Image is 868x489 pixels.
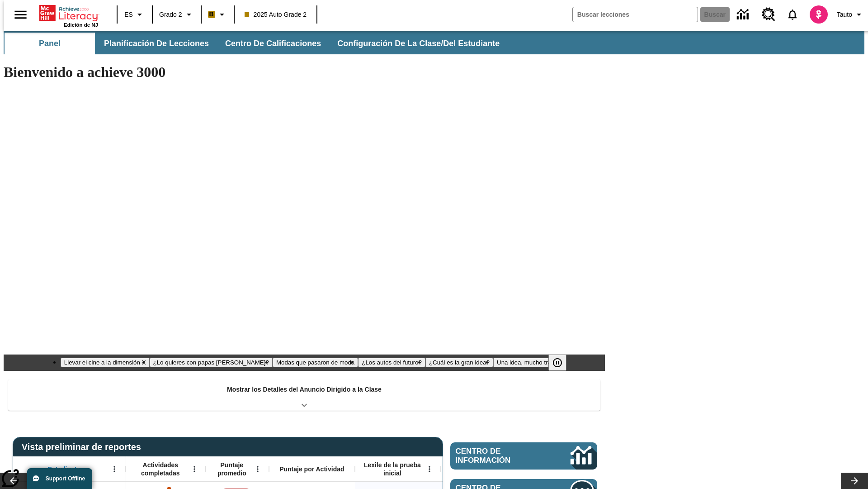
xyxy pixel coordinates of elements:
button: Boost El color de la clase es anaranjado claro. Cambiar el color de la clase. [204,6,231,23]
button: Abrir menú [251,462,264,476]
button: Abrir el menú lateral [7,1,34,28]
button: Diapositiva 2 ¿Lo quieres con papas fritas? [150,358,273,367]
div: Pausar [548,355,576,371]
a: Centro de recursos, Se abrirá en una pestaña nueva. [756,2,781,27]
button: Configuración de la clase/del estudiante [330,33,507,54]
span: Estudiante [48,465,80,473]
img: avatar image [810,5,828,24]
a: Centro de información [731,2,756,27]
button: Carrusel de lecciones, seguir [841,473,868,489]
span: Tauto [837,10,852,19]
h1: Bienvenido a achieve 3000 [4,64,605,81]
button: Diapositiva 3 Modas que pasaron de moda [273,358,358,367]
div: Subbarra de navegación [4,31,864,54]
button: Panel [5,33,95,54]
span: Lexile de la prueba inicial [359,461,425,477]
button: Diapositiva 6 Una idea, mucho trabajo [493,358,566,367]
body: Máximo 600 caracteres Presiona Escape para desactivar la barra de herramientas Presiona Alt + F10... [4,7,132,15]
button: Abrir menú [423,462,436,476]
span: Puntaje promedio [210,461,254,477]
span: Edición de NJ [64,22,98,28]
button: Lenguaje: ES, Selecciona un idioma [120,6,149,23]
span: Centro de información [456,447,540,465]
span: Grado 2 [159,10,182,19]
span: Vista preliminar de reportes [22,442,146,452]
button: Abrir menú [108,462,121,476]
span: Actividades completadas [131,461,190,477]
a: Centro de información [450,442,597,470]
div: Mostrar los Detalles del Anuncio Dirigido a la Clase [8,379,600,411]
input: Buscar campo [573,7,698,22]
button: Pausar [548,355,566,371]
button: Diapositiva 1 Llevar el cine a la dimensión X [61,358,150,367]
span: B [209,9,214,20]
button: Diapositiva 4 ¿Los autos del futuro? [358,358,425,367]
p: Mostrar los Detalles del Anuncio Dirigido a la Clase [227,385,382,394]
button: Abrir menú [188,462,201,476]
button: Diapositiva 5 ¿Cuál es la gran idea? [425,358,493,367]
div: Subbarra de navegación [4,33,508,54]
span: Puntaje por Actividad [279,465,344,473]
button: Perfil/Configuración [833,6,868,23]
a: Portada [39,4,98,22]
a: Notificaciones [781,3,804,26]
button: Centro de calificaciones [218,33,328,54]
button: Escoja un nuevo avatar [804,3,833,26]
span: Support Offline [46,475,85,482]
span: 2025 Auto Grade 2 [245,10,307,19]
button: Planificación de lecciones [97,33,216,54]
button: Grado: Grado 2, Elige un grado [156,6,198,23]
span: ES [124,10,133,19]
button: Support Offline [27,468,92,489]
div: Portada [39,3,98,28]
